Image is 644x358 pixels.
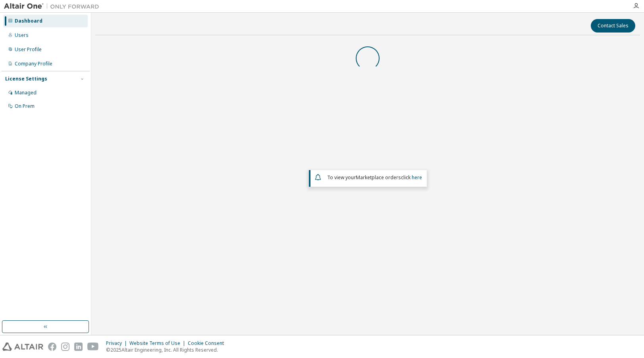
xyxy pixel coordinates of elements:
a: here [412,174,422,181]
span: To view your click [327,174,422,181]
div: Cookie Consent [188,340,229,347]
div: License Settings [5,76,47,82]
div: Website Terms of Use [129,340,188,347]
div: Privacy [106,340,129,347]
em: Marketplace orders [356,174,401,181]
img: youtube.svg [87,343,99,351]
img: linkedin.svg [74,343,83,351]
img: instagram.svg [61,343,69,351]
img: facebook.svg [48,343,56,351]
div: Company Profile [15,61,52,67]
div: Managed [15,90,37,96]
img: altair_logo.svg [2,343,43,351]
div: User Profile [15,46,42,53]
div: Users [15,32,29,38]
p: © 2025 Altair Engineering, Inc. All Rights Reserved. [106,347,229,353]
img: Altair One [4,2,103,10]
div: On Prem [15,103,35,109]
div: Dashboard [15,18,42,24]
button: Contact Sales [591,19,635,33]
